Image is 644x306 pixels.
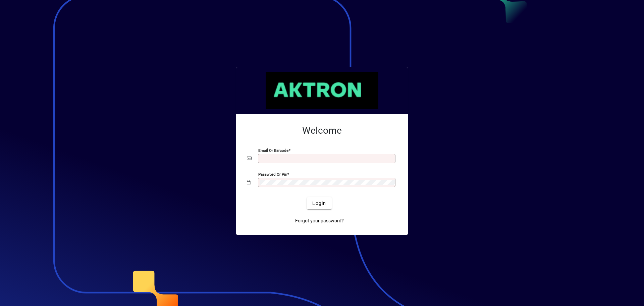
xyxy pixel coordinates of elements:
span: Login [312,200,326,207]
h2: Welcome [247,125,397,136]
mat-label: Password or Pin [258,172,287,177]
span: Forgot your password? [295,217,344,224]
button: Login [307,197,331,209]
a: Forgot your password? [292,215,346,227]
mat-label: Email or Barcode [258,148,288,153]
